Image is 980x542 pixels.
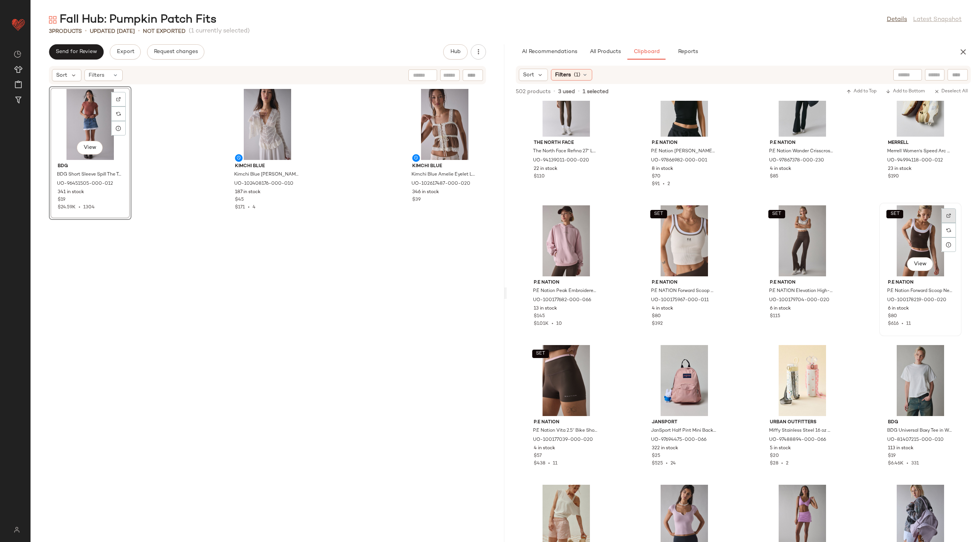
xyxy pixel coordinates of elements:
[534,305,557,312] span: 13 in stock
[521,49,577,55] span: AI Recommendations
[235,205,245,210] span: $171
[412,163,477,170] span: Kimchi Blue
[412,197,421,203] span: $39
[245,205,253,210] span: •
[886,89,925,94] span: Add to Bottom
[534,313,545,320] span: $145
[55,49,97,55] span: Send for Review
[888,461,904,466] span: $6.46K
[450,49,460,55] span: Hub
[770,453,779,460] span: $20
[888,166,912,173] span: 23 in stock
[516,88,551,96] span: 502 products
[946,228,951,232] img: svg%3e
[904,461,911,466] span: •
[154,49,198,55] span: Request changes
[411,171,476,178] span: Kimchi Blue Amelie Eyelet Lace Trim Tie-Front Babydoll Top in Brown, Women's at Urban Outfitters
[888,173,899,180] span: $190
[882,345,959,416] img: 81407215_010_b
[234,181,293,187] span: UO-102408176-000-010
[533,297,591,304] span: UO-100177682-000-066
[646,205,723,276] img: 100175967_011_b
[532,350,549,358] button: SET
[887,288,952,295] span: P.E Nation Forward Scoop Neck Layered Tank Top in Brown, Women's at Urban Outfitters
[110,44,141,60] button: Export
[769,148,834,155] span: P.E Nation Wander Crisscross Waistband Flare Legging Pant in Black/[PERSON_NAME], Women's at Urba...
[652,453,660,460] span: $25
[887,148,952,155] span: Merrell Women's Speed Arc Matis Hiking Shoe in Chalk/Eggshell, Women's at Urban Outfitters
[412,189,439,196] span: 346 in stock
[651,297,709,304] span: UO-100175967-000-011
[49,12,217,27] div: Fall Hub: Pumpkin Patch Fits
[574,71,580,79] span: (1)
[770,445,791,452] span: 5 in stock
[116,49,134,55] span: Export
[49,44,104,60] button: Send for Review
[235,197,244,203] span: $45
[411,181,470,187] span: UO-102617487-000-020
[83,145,96,151] span: View
[533,288,598,295] span: P.E Nation Peak Embroidered Graphic Hoodie Sweatshirt in Pink, Women's at Urban Outfitters
[671,461,676,466] span: 24
[899,321,906,326] span: •
[652,461,663,466] span: $525
[234,171,299,178] span: Kimchi Blue [PERSON_NAME] Lace Ruffle Bell Sleeve Top in White, Women's at Urban Outfitters
[553,461,557,466] span: 11
[650,210,667,218] button: SET
[528,345,605,416] img: 100177039_020_b
[931,87,971,96] button: Deselect All
[49,16,57,24] img: svg%3e
[57,171,122,178] span: BDG Short Sleeve Spill The Tee in Coconut Shell, Women's at Urban Outfitters
[677,49,698,55] span: Reports
[589,49,620,55] span: All Products
[786,461,789,466] span: 2
[888,321,899,326] span: $616
[9,527,24,533] img: svg%3e
[770,305,791,312] span: 6 in stock
[90,27,135,35] p: updated [DATE]
[229,89,306,160] img: 102408176_010_b
[14,50,21,58] img: svg%3e
[887,427,952,434] span: BDG Universal Boxy Tee in White, Women's at Urban Outfitters
[56,71,67,79] span: Sort
[770,279,835,286] span: P.E Nation
[907,257,933,271] button: View
[888,313,897,320] span: $80
[652,140,717,147] span: P.E Nation
[533,437,593,444] span: UO-100177039-000-020
[882,205,959,276] img: 100178219_020_b
[49,29,52,34] span: 3
[768,210,785,218] button: SET
[646,345,723,416] img: 97694475_066_b
[651,157,707,164] span: UO-97866982-000-001
[652,173,661,180] span: $70
[914,261,927,267] span: View
[253,205,256,210] span: 4
[235,163,300,170] span: Kimchi Blue
[49,27,82,35] div: Products
[406,89,483,160] img: 102617487_020_b
[534,461,545,466] span: $438
[934,89,968,94] span: Deselect All
[888,453,896,460] span: $19
[888,305,909,312] span: 6 in stock
[147,44,204,60] button: Request changes
[77,141,103,155] button: View
[651,427,716,434] span: JanSport Half Pint Mini Backpack in [PERSON_NAME], Women's at Urban Outfitters
[770,313,780,320] span: $115
[887,437,944,444] span: UO-81407215-000-010
[652,313,661,320] span: $80
[888,445,914,452] span: 113 in stock
[534,419,599,426] span: P.E Nation
[554,88,555,95] span: •
[116,97,121,102] img: svg%3e
[651,288,716,295] span: P.E NATION Forward Scoop Neck Layered Tank Top in Ivory, Women's at Urban Outfitters
[654,211,663,217] span: SET
[536,351,545,356] span: SET
[558,88,575,96] span: 3 used
[652,445,678,452] span: 322 in stock
[189,27,250,36] span: (1 currently selected)
[534,166,557,173] span: 22 in stock
[143,27,186,35] p: Not Exported
[772,211,781,217] span: SET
